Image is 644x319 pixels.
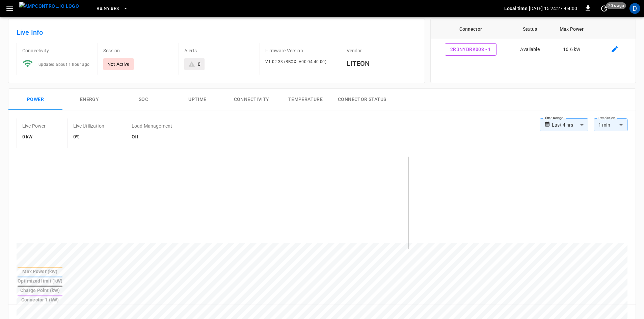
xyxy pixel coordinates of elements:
td: 16.6 kW [549,39,594,60]
h6: LITEON [347,58,417,69]
button: Uptime [170,89,224,110]
div: 0 [198,61,200,68]
div: profile-icon [629,3,640,14]
h6: 0% [73,133,104,141]
h6: 0 kW [22,133,46,141]
button: 2RBNYBRK003 - 1 [445,43,497,56]
button: Connector Status [332,89,392,110]
h6: Live Info [17,27,417,38]
p: Live Utilization [73,123,104,129]
button: Power [8,89,62,110]
table: connector table [431,19,636,60]
p: Live Power [22,123,46,129]
img: ampcontrol.io logo [19,2,79,10]
p: Firmware Version [265,47,335,54]
th: Max Power [549,19,594,39]
button: Energy [62,89,116,110]
h6: Off [132,133,172,141]
p: Connectivity [22,47,92,54]
button: Temperature [278,89,332,110]
button: SOC [116,89,170,110]
button: set refresh interval [599,3,610,14]
th: Connector [431,19,511,39]
p: Session [103,47,173,54]
button: Connectivity [224,89,278,110]
p: Local time [504,5,528,12]
span: updated about 1 hour ago [38,62,90,67]
p: [DATE] 15:24:27 -04:00 [529,5,577,12]
span: 20 s ago [606,2,626,9]
span: V1.02.33 (BBOX: V00.04.40.00) [265,59,326,64]
label: Resolution [598,115,615,121]
span: RB.NY.BRK [97,5,119,12]
p: Alerts [184,47,254,54]
label: Time Range [544,115,563,121]
div: Last 4 hrs [552,118,588,131]
div: 1 min [594,118,627,131]
p: Not Active [107,61,130,68]
p: Load Management [132,123,172,129]
p: Vendor [347,47,417,54]
th: Status [511,19,549,39]
button: RB.NY.BRK [94,2,131,15]
td: Available [511,39,549,60]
